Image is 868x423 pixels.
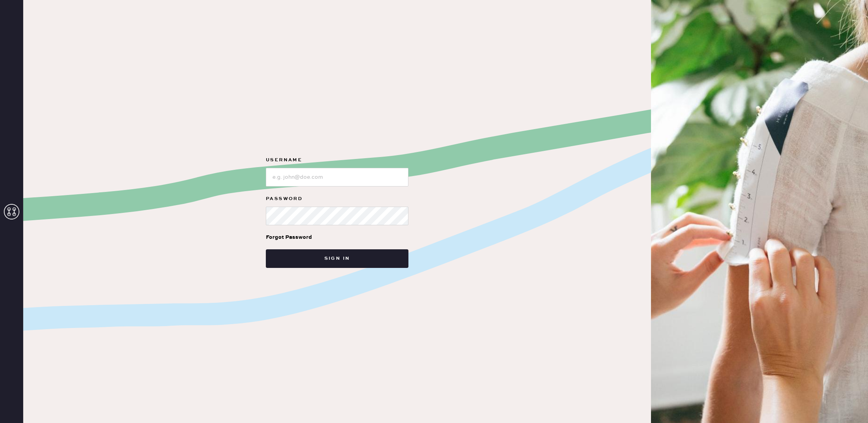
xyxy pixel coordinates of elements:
[266,233,312,242] div: Forgot Password
[266,168,408,186] input: e.g. john@doe.com
[266,249,408,268] button: Sign in
[266,194,408,204] label: Password
[266,155,408,165] label: Username
[266,225,312,249] a: Forgot Password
